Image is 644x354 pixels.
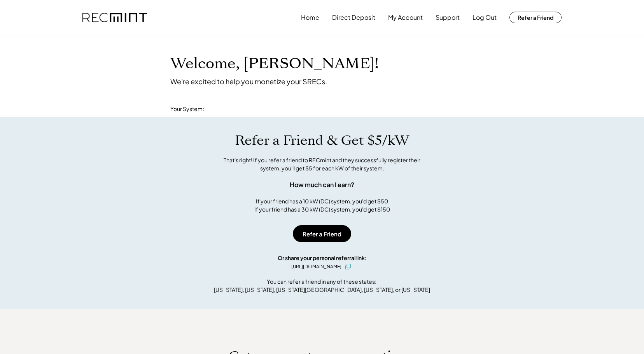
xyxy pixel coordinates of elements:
button: click to copy [343,262,353,271]
button: Log Out [472,10,497,25]
div: [URL][DOMAIN_NAME] [291,263,341,270]
button: Refer a Friend [509,12,562,23]
button: Refer a Friend [293,225,351,242]
img: recmint-logotype%403x.png [82,13,147,23]
button: Support [436,10,460,25]
div: You can refer a friend in any of these states: [US_STATE], [US_STATE], [US_STATE][GEOGRAPHIC_DATA... [214,278,430,294]
div: How much can I earn? [290,180,354,189]
div: If your friend has a 10 kW (DC) system, you'd get $50 If your friend has a 30 kW (DC) system, you... [254,197,390,213]
button: My Account [388,10,423,25]
button: Direct Deposit [332,10,375,25]
button: Home [301,10,319,25]
h1: Refer a Friend & Get $5/kW [235,132,409,149]
div: Your System: [170,105,204,113]
div: That's right! If you refer a friend to RECmint and they successfully register their system, you'l... [215,156,429,172]
div: We're excited to help you monetize your SRECs. [170,77,327,86]
div: Or share your personal referral link: [278,254,367,262]
h1: Welcome, [PERSON_NAME]! [170,55,379,73]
